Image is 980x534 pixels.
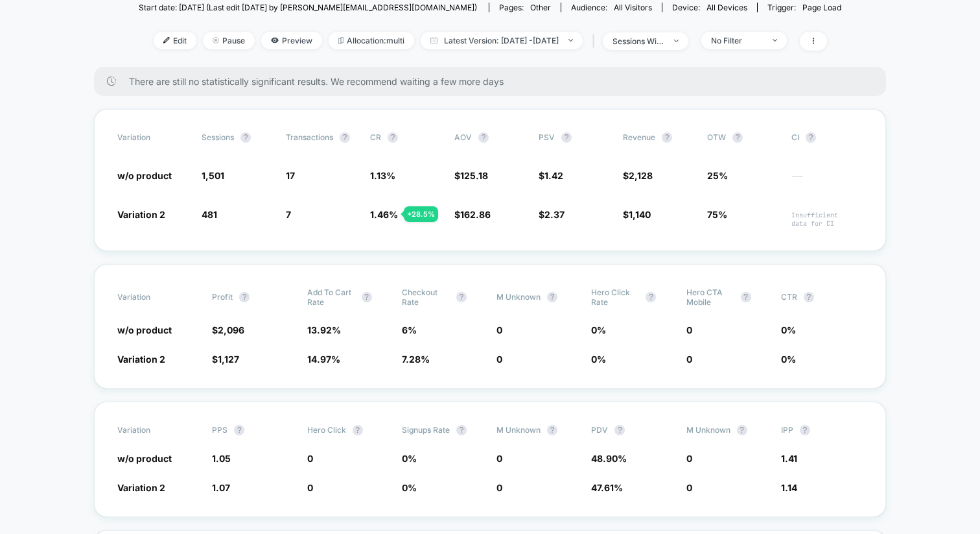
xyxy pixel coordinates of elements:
[307,425,346,435] span: Hero click
[539,170,563,181] span: $
[623,132,655,142] span: Revenue
[430,37,437,43] img: calendar
[499,3,551,12] div: Pages:
[629,170,653,181] span: 2,128
[791,211,863,228] span: Insufficient data for CI
[686,482,692,493] span: 0
[362,292,372,302] button: ?
[781,482,797,493] span: 1.14
[496,354,502,365] span: 0
[614,425,625,435] button: ?
[478,132,489,143] button: ?
[421,32,583,49] span: Latest Version: [DATE] - [DATE]
[781,292,797,302] span: CTR
[544,209,565,220] span: 2.37
[353,425,363,435] button: ?
[212,453,231,464] span: 1.05
[203,32,255,49] span: Pause
[340,132,350,143] button: ?
[571,3,652,12] div: Audience:
[737,425,747,435] button: ?
[547,292,557,302] button: ?
[212,482,230,493] span: 1.07
[404,206,438,222] div: + 28.5 %
[686,354,692,365] span: 0
[496,292,541,302] span: M Unknown
[202,209,217,220] span: 481
[239,292,250,302] button: ?
[117,425,189,435] span: Variation
[662,132,672,143] button: ?
[686,287,734,307] span: Hero CTA mobile
[686,425,730,435] span: M Unknown
[117,324,172,335] span: w/o product
[674,40,679,42] img: end
[261,32,322,49] span: Preview
[781,354,796,365] span: 0 %
[781,324,796,335] span: 0 %
[117,354,165,365] span: Variation 2
[591,482,623,493] span: 47.61 %
[591,453,627,464] span: 48.90 %
[561,132,572,143] button: ?
[804,292,814,302] button: ?
[806,132,816,143] button: ?
[711,36,763,45] div: No Filter
[800,425,810,435] button: ?
[456,425,467,435] button: ?
[496,324,502,335] span: 0
[307,287,355,307] span: Add To Cart Rate
[732,132,743,143] button: ?
[791,132,863,143] span: CI
[623,170,653,181] span: $
[802,3,841,12] span: Page Load
[614,3,652,12] span: All Visitors
[338,37,344,44] img: rebalance
[791,172,863,182] span: ---
[568,39,573,42] img: end
[741,292,751,302] button: ?
[589,32,603,51] span: |
[591,354,606,365] span: 0 %
[212,292,233,302] span: Profit
[117,482,165,493] span: Variation 2
[591,287,639,307] span: Hero click rate
[530,3,551,12] span: other
[623,209,651,220] span: $
[202,170,224,181] span: 1,501
[388,132,398,143] button: ?
[629,209,651,220] span: 1,140
[234,425,244,435] button: ?
[612,36,664,46] div: sessions with impression
[307,453,313,464] span: 0
[212,425,227,435] span: PPS
[707,132,778,143] span: OTW
[218,324,244,335] span: 2,096
[773,39,777,42] img: end
[307,482,313,493] span: 0
[496,425,541,435] span: M Unknown
[402,287,450,307] span: Checkout Rate
[454,132,472,142] span: AOV
[370,209,398,220] span: 1.46 %
[218,354,239,365] span: 1,127
[370,132,381,142] span: CR
[707,209,727,220] span: 75%
[686,453,692,464] span: 0
[496,482,502,493] span: 0
[547,425,557,435] button: ?
[402,354,430,365] span: 7.28 %
[139,3,477,12] span: Start date: [DATE] (Last edit [DATE] by [PERSON_NAME][EMAIL_ADDRESS][DOMAIN_NAME])
[460,209,491,220] span: 162.86
[286,132,333,142] span: Transactions
[539,209,565,220] span: $
[154,32,196,49] span: Edit
[402,324,417,335] span: 6 %
[402,482,417,493] span: 0 %
[240,132,251,143] button: ?
[212,354,239,365] span: $
[591,425,608,435] span: PDV
[454,170,488,181] span: $
[496,453,502,464] span: 0
[117,287,189,307] span: Variation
